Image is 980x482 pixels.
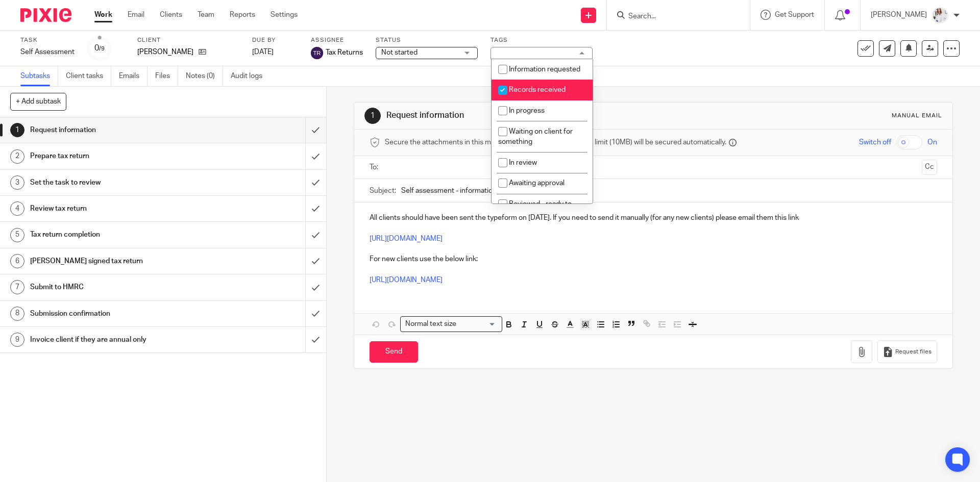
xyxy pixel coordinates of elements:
[892,112,942,120] div: Manual email
[10,175,24,190] div: 3
[94,10,112,20] a: Work
[66,66,111,86] a: Client tasks
[859,137,891,147] span: Switch off
[94,42,105,54] div: 0
[370,213,937,223] p: All clients should have been sent the typeform on [DATE]. If you need to send it manually (for an...
[403,319,458,329] span: Normal text size
[30,280,207,295] h1: Submit to HMRC
[400,316,502,332] div: Search for option
[932,7,948,23] img: Daisy.JPG
[509,86,566,93] span: Records received
[326,47,363,58] span: Tax Returns
[895,348,932,356] span: Request files
[370,276,443,284] a: [URL][DOMAIN_NAME]
[509,66,580,73] span: Information requested
[20,66,58,86] a: Subtasks
[119,66,148,86] a: Emails
[370,162,381,172] label: To:
[927,137,937,147] span: On
[10,280,24,294] div: 7
[370,235,443,242] a: [URL][DOMAIN_NAME]
[155,66,178,86] a: Files
[137,47,193,57] p: [PERSON_NAME]
[775,11,814,18] span: Get Support
[10,228,24,242] div: 5
[10,201,24,216] div: 4
[386,110,675,121] h1: Request information
[160,10,182,20] a: Clients
[509,107,545,114] span: In progress
[10,307,24,321] div: 8
[30,332,207,347] h1: Invoice client if they are annual only
[364,108,381,124] div: 1
[10,333,24,347] div: 9
[271,10,298,20] a: Settings
[311,36,363,44] label: Assignee
[99,46,105,52] small: /9
[230,10,255,20] a: Reports
[370,186,396,196] label: Subject:
[509,180,565,187] span: Awaiting approval
[252,36,298,44] label: Due by
[20,36,75,44] label: Task
[922,160,937,175] button: Cc
[231,66,270,86] a: Audit logs
[498,200,572,218] span: Reviewed - ready to send to client
[627,12,719,21] input: Search
[30,306,207,321] h1: Submission confirmation
[198,10,214,20] a: Team
[186,66,223,86] a: Notes (0)
[252,48,274,56] span: [DATE]
[877,340,937,363] button: Request files
[459,319,496,329] input: Search for option
[10,254,24,268] div: 6
[30,253,207,269] h1: [PERSON_NAME] signed tax return
[370,341,418,363] input: Send
[20,8,71,22] img: Pixie
[128,10,144,20] a: Email
[30,122,207,138] h1: Request information
[376,36,478,44] label: Status
[10,123,24,137] div: 1
[385,137,726,147] span: Secure the attachments in this message. Files exceeding the size limit (10MB) will be secured aut...
[30,201,207,216] h1: Review tax return
[137,36,239,44] label: Client
[20,47,75,57] div: Self Assessment
[10,149,24,164] div: 2
[30,148,207,164] h1: Prepare tax return
[311,47,323,59] img: svg%3E
[491,36,593,44] label: Tags
[498,128,573,146] span: Waiting on client for something
[871,10,927,20] p: [PERSON_NAME]
[370,254,937,264] p: For new clients use the below link:
[509,159,537,166] span: In review
[30,175,207,190] h1: Set the task to review
[10,93,66,110] button: + Add subtask
[381,49,418,56] span: Not started
[30,227,207,242] h1: Tax return completion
